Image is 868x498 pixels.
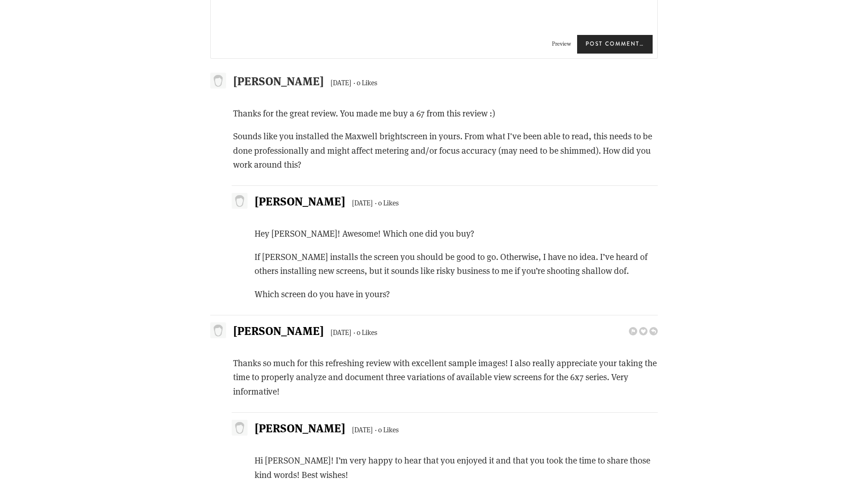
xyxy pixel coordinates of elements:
p: Hi [PERSON_NAME]! I’m very happy to hear that you enjoyed it and that you took the time to share ... [255,453,658,482]
span: Post Comment… [577,35,653,54]
span: [DATE] [352,198,373,207]
span: · 0 Likes [375,425,399,434]
p: Thanks for the great review. You made me buy a 67 from this review :) [233,106,658,120]
span: Report [629,327,637,335]
a: [PERSON_NAME] [255,196,352,208]
span: [DATE] [352,425,373,434]
p: Thanks so much for this refreshing review with excellent sample images! I also really appreciate ... [233,356,658,398]
span: Reply [649,327,658,335]
p: Sounds like you installed the Maxwell brightscreen in yours. From what I've been able to read, th... [233,129,658,171]
span: Preview [552,40,571,47]
p: If [PERSON_NAME] installs the screen you should be good to go. Otherwise, I have no idea. I’ve he... [255,250,658,278]
a: [PERSON_NAME] [255,423,352,435]
span: · 0 Likes [353,78,378,87]
span: · 0 Likes [353,327,378,337]
span: · 0 Likes [375,198,399,207]
span: [PERSON_NAME] [233,72,324,89]
span: [PERSON_NAME] [255,419,345,436]
span: Like [639,327,648,335]
span: [PERSON_NAME] [233,322,324,338]
a: [PERSON_NAME] [233,326,331,337]
p: Hey [PERSON_NAME]! Awesome! Which one did you buy? [255,226,658,240]
span: [PERSON_NAME] [255,192,345,209]
p: Which screen do you have in yours? [255,287,658,301]
span: [DATE] [331,327,351,337]
span: [DATE] [331,78,351,87]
